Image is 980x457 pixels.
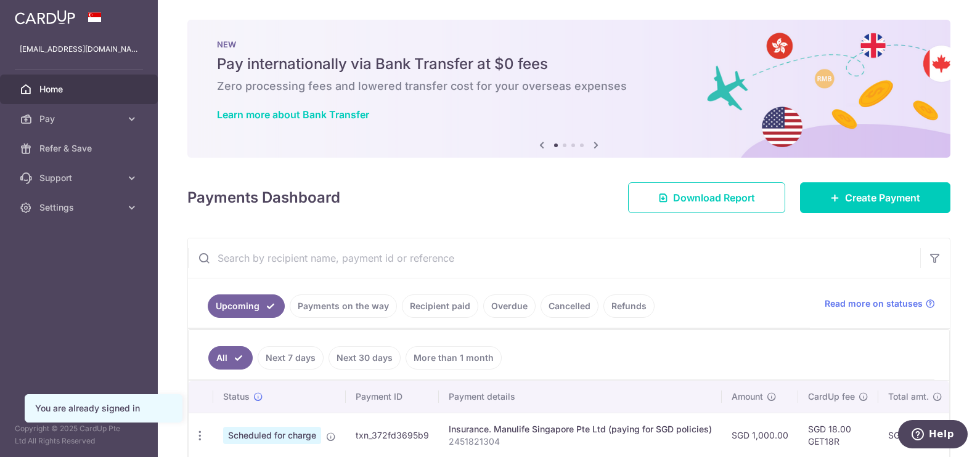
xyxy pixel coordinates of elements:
[628,182,785,213] a: Download Report
[808,390,855,403] span: CardUp fee
[825,297,923,310] span: Read more on statuses
[800,182,950,213] a: Create Payment
[39,172,121,184] span: Support
[603,294,655,318] a: Refunds
[346,381,439,413] th: Payment ID
[449,435,712,448] p: 2451821304
[673,190,755,205] span: Download Report
[217,54,921,74] h5: Pay internationally via Bank Transfer at $0 fees
[406,346,502,370] a: More than 1 month
[217,108,369,121] a: Learn more about Bank Transfer
[187,187,340,209] h4: Payments Dashboard
[20,43,138,55] p: [EMAIL_ADDRESS][DOMAIN_NAME]
[541,294,598,318] a: Cancelled
[223,390,250,403] span: Status
[187,20,950,158] img: Bank transfer banner
[217,39,921,49] p: NEW
[39,201,121,214] span: Settings
[845,190,920,205] span: Create Payment
[402,294,478,318] a: Recipient paid
[825,297,935,310] a: Read more on statuses
[897,420,968,451] iframe: Opens a widget where you can find more information
[258,346,324,370] a: Next 7 days
[39,83,121,95] span: Home
[290,294,397,318] a: Payments on the way
[208,346,253,370] a: All
[35,402,172,415] div: You are already signed in
[888,390,929,403] span: Total amt.
[188,238,920,278] input: Search by recipient name, payment id or reference
[208,294,285,318] a: Upcoming
[439,381,722,413] th: Payment details
[449,423,712,435] div: Insurance. Manulife Singapore Pte Ltd (paying for SGD policies)
[223,427,321,444] span: Scheduled for charge
[15,10,75,25] img: CardUp
[39,113,121,125] span: Pay
[483,294,536,318] a: Overdue
[39,142,121,155] span: Refer & Save
[329,346,401,370] a: Next 30 days
[217,79,921,94] h6: Zero processing fees and lowered transfer cost for your overseas expenses
[732,390,763,403] span: Amount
